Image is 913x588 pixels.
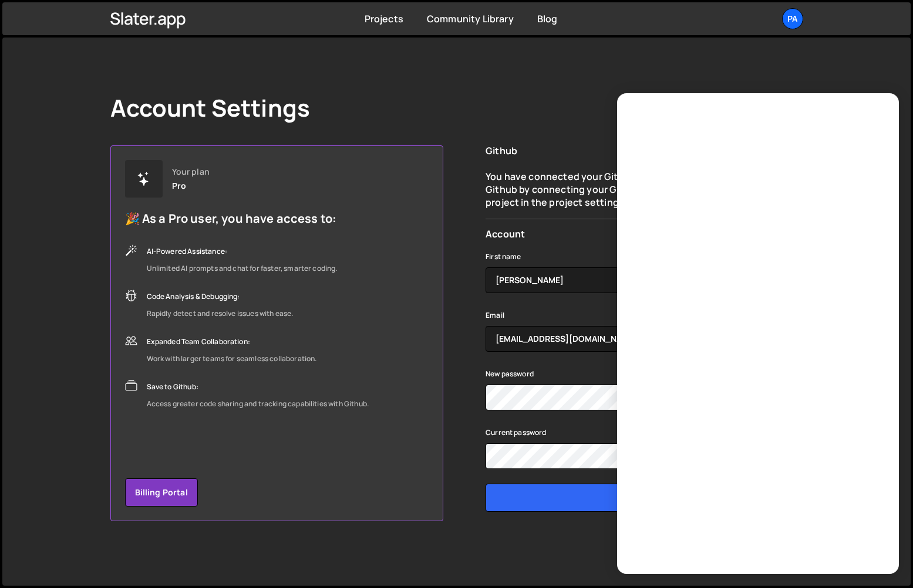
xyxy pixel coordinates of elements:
h2: Account [486,229,803,240]
h2: Github [486,145,803,157]
h1: Account Settings [110,94,311,122]
div: AI-Powered Assistance: [147,244,338,259]
a: Projects [365,12,403,25]
input: Update [486,484,803,512]
p: You have connected your Github account. You can save your code to Github by connecting your Githu... [486,170,803,209]
div: Pro [172,181,186,191]
div: Expanded Team Collaboration: [147,335,317,349]
label: Current password [486,427,547,439]
a: Billing Portal [125,478,198,507]
div: Work with larger teams for seamless collaboration. [147,352,317,366]
h5: 🎉 As a Pro user, you have access to: [125,212,369,226]
div: Your plan [172,167,210,176]
label: First name [486,251,521,263]
div: Code Analysis & Debugging: [147,290,294,304]
a: Blog [537,12,558,25]
div: Unlimited AI prompts and chat for faster, smarter coding. [147,261,338,276]
div: Rapidly detect and resolve issues with ease. [147,307,294,321]
label: Email [486,310,504,321]
a: Community Library [427,12,514,25]
div: Save to Github: [147,380,369,394]
a: Pa [782,8,803,29]
label: New password [486,368,534,380]
div: Access greater code sharing and tracking capabilities with Github. [147,397,369,411]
